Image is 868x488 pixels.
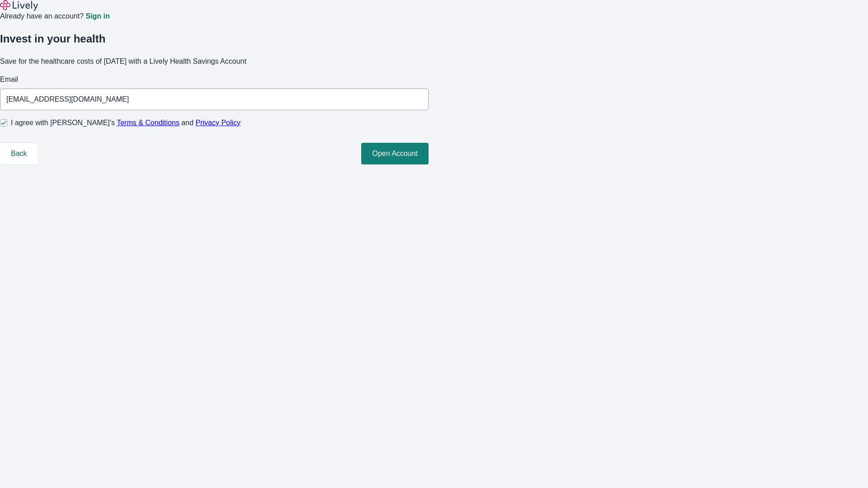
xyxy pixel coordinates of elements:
button: Open Account [361,143,429,164]
a: Terms & Conditions [117,119,179,127]
span: I agree with [PERSON_NAME]’s and [11,117,241,128]
a: Privacy Policy [196,119,241,127]
a: Sign in [85,13,109,20]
